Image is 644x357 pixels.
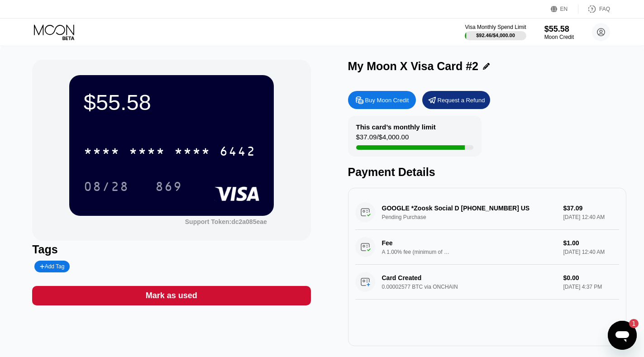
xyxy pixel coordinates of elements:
div: Request a Refund [438,96,485,104]
div: $55.58 [84,90,259,115]
div: Buy Moon Credit [365,96,409,104]
div: Tags [32,243,310,256]
div: My Moon X Visa Card #2 [348,60,479,73]
div: 869 [148,175,189,198]
div: Support Token: dc2a085eae [185,218,267,225]
div: 6442 [219,145,256,160]
div: EN [551,5,578,14]
div: This card’s monthly limit [356,123,436,131]
div: Fee [382,239,445,247]
div: Request a Refund [422,91,490,109]
div: $55.58 [544,24,574,34]
div: Moon Credit [544,34,574,40]
div: Buy Moon Credit [348,91,416,109]
div: $37.09 / $4,000.00 [356,133,409,145]
div: 869 [155,181,182,195]
iframe: Button to launch messaging window, 1 unread message [608,321,637,350]
div: FAQ [599,6,610,12]
div: $55.58Moon Credit [544,24,574,40]
div: Mark as used [32,286,310,305]
div: Payment Details [348,166,626,179]
div: Support Token:dc2a085eae [185,218,267,225]
div: $92.46 / $4,000.00 [476,33,515,38]
div: Add Tag [34,261,70,272]
div: [DATE] 12:40 AM [563,249,619,255]
div: FAQ [578,5,610,14]
iframe: Number of unread messages [620,319,639,328]
div: Add Tag [40,263,64,270]
div: Mark as used [146,290,197,301]
div: 08/28 [84,181,129,195]
div: 08/28 [77,175,136,198]
div: $1.00 [563,239,619,247]
div: Visa Monthly Spend Limit [465,24,526,30]
div: Visa Monthly Spend Limit$92.46/$4,000.00 [465,24,526,40]
div: EN [560,6,568,12]
div: A 1.00% fee (minimum of $1.00) is charged on all transactions [382,249,450,255]
div: FeeA 1.00% fee (minimum of $1.00) is charged on all transactions$1.00[DATE] 12:40 AM [355,230,619,265]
